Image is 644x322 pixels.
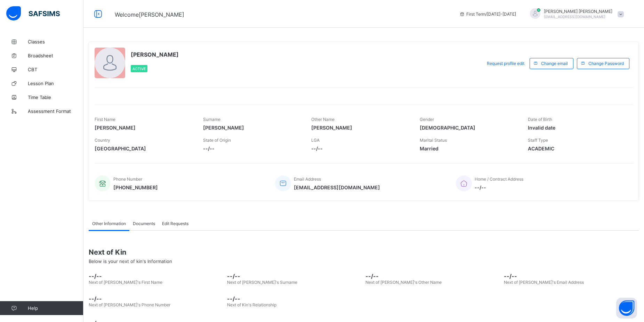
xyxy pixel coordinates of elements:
[113,184,158,190] span: [PHONE_NUMBER]
[420,117,434,122] span: Gender
[162,221,188,226] span: Edit Requests
[89,273,224,280] span: --/--
[544,9,612,14] span: [PERSON_NAME] [PERSON_NAME]
[528,117,552,122] span: Date of Birth
[89,280,162,285] span: Next of [PERSON_NAME]'s First Name
[28,81,83,86] span: Lesson Plan
[475,184,523,190] span: --/--
[89,302,170,307] span: Next of [PERSON_NAME]'s Phone Number
[203,117,220,122] span: Surname
[92,221,126,226] span: Other Information
[475,176,523,182] span: Home / Contract Address
[420,138,447,143] span: Marital Status
[523,8,627,20] div: JaneGodwin
[203,146,301,151] span: --/--
[311,138,320,143] span: LGA
[95,138,110,143] span: Country
[541,61,568,66] span: Change email
[311,125,409,131] span: [PERSON_NAME]
[294,184,380,190] span: [EMAIL_ADDRESS][DOMAIN_NAME]
[227,302,276,307] span: Next of Kin's Relationship
[28,39,83,44] span: Classes
[528,138,548,143] span: Staff Type
[95,117,115,122] span: First Name
[294,176,321,182] span: Email Address
[504,280,584,285] span: Next of [PERSON_NAME]'s Email Address
[28,53,83,58] span: Broadsheet
[28,108,83,114] span: Assessment Format
[311,117,335,122] span: Other Name
[113,176,142,182] span: Phone Number
[89,258,172,264] span: Below is your next of kin's Information
[133,221,155,226] span: Documents
[89,295,224,302] span: --/--
[528,146,626,151] span: ACADEMIC
[365,273,500,280] span: --/--
[28,94,83,100] span: Time Table
[528,125,626,131] span: Invalid date
[420,146,518,151] span: Married
[504,273,639,280] span: --/--
[95,125,193,131] span: [PERSON_NAME]
[6,6,60,21] img: safsims
[487,61,524,66] span: Request profile edit
[616,298,637,319] button: Open asap
[365,280,442,285] span: Next of [PERSON_NAME]'s Other Name
[227,295,362,302] span: --/--
[203,125,301,131] span: [PERSON_NAME]
[227,273,362,280] span: --/--
[588,61,624,66] span: Change Password
[95,146,193,151] span: [GEOGRAPHIC_DATA]
[115,11,184,18] span: Welcome [PERSON_NAME]
[203,138,231,143] span: State of Origin
[89,248,639,256] span: Next of Kin
[544,15,605,19] span: [EMAIL_ADDRESS][DOMAIN_NAME]
[131,51,179,58] span: [PERSON_NAME]
[311,146,409,151] span: --/--
[132,67,146,71] span: Active
[28,305,83,311] span: Help
[227,280,297,285] span: Next of [PERSON_NAME]'s Surname
[28,67,83,72] span: CBT
[459,11,516,17] span: session/term information
[420,125,518,131] span: [DEMOGRAPHIC_DATA]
